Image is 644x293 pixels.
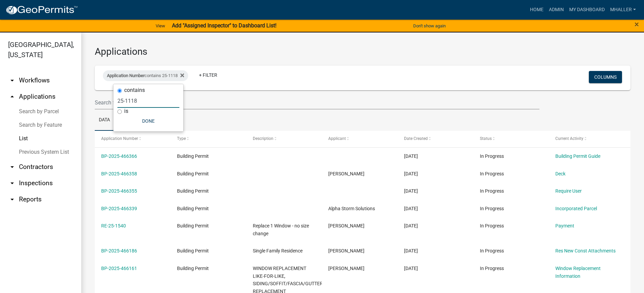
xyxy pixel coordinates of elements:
[8,195,16,203] i: arrow_drop_down
[555,171,565,176] a: Deck
[328,248,364,253] span: Tracy Thompson
[555,188,582,194] a: Require User
[253,248,303,253] span: Single Family Residence
[328,171,364,176] span: Ryan Christy
[8,76,16,84] i: arrow_drop_down
[546,3,567,16] a: Admin
[328,266,364,271] span: Nicholas Yadron
[8,179,16,187] i: arrow_drop_down
[253,223,309,236] span: Replace 1 Window - no size change
[567,3,607,16] a: My Dashboard
[124,108,128,114] label: is
[101,248,137,253] a: BP-2025-466186
[480,248,504,253] span: In Progress
[607,3,639,16] a: mhaller
[480,153,504,159] span: In Progress
[555,248,616,253] a: Res New Const Attachments
[480,266,504,271] span: In Progress
[328,206,375,211] span: Alpha Storm Solutions
[404,206,418,211] span: 08/19/2025
[95,131,171,147] datatable-header-cell: Application Number
[404,153,418,159] span: 08/19/2025
[95,109,114,131] a: Data
[103,70,188,81] div: contains 25-1118
[194,69,223,81] a: + Filter
[95,46,630,57] h3: Applications
[101,188,137,194] a: BP-2025-466355
[177,248,209,253] span: Building Permit
[101,266,137,271] a: BP-2025-466161
[480,171,504,176] span: In Progress
[171,131,246,147] datatable-header-cell: Type
[398,131,473,147] datatable-header-cell: Date Created
[153,20,168,31] a: View
[404,266,418,271] span: 08/19/2025
[555,153,600,159] a: Building Permit Guide
[404,248,418,253] span: 08/19/2025
[635,20,639,28] button: Close
[473,131,549,147] datatable-header-cell: Status
[124,88,145,93] label: contains
[177,188,209,194] span: Building Permit
[328,223,364,228] span: Julia Ionescu
[101,153,137,159] a: BP-2025-466366
[555,136,583,141] span: Current Activity
[101,223,126,228] a: RE-25-1540
[328,136,346,141] span: Applicant
[101,171,137,176] a: BP-2025-466358
[555,206,597,211] a: Incorporated Parcel
[177,206,209,211] span: Building Permit
[177,171,209,176] span: Building Permit
[404,188,418,194] span: 08/19/2025
[101,136,138,141] span: Application Number
[527,3,546,16] a: Home
[410,20,448,31] button: Don't show again
[117,115,179,127] button: Done
[95,96,539,109] input: Search for applications
[322,131,398,147] datatable-header-cell: Applicant
[253,136,273,141] span: Description
[177,223,209,228] span: Building Permit
[555,223,574,228] a: Payment
[589,71,622,83] button: Columns
[101,206,137,211] a: BP-2025-466339
[404,171,418,176] span: 08/19/2025
[635,20,639,29] span: ×
[177,266,209,271] span: Building Permit
[555,266,601,279] a: Window Replacement Information
[480,188,504,194] span: In Progress
[480,136,492,141] span: Status
[177,153,209,159] span: Building Permit
[404,223,418,228] span: 08/19/2025
[404,136,428,141] span: Date Created
[480,206,504,211] span: In Progress
[177,136,186,141] span: Type
[246,131,322,147] datatable-header-cell: Description
[8,93,16,101] i: arrow_drop_up
[549,131,625,147] datatable-header-cell: Current Activity
[172,22,276,29] strong: Add "Assigned Inspector" to Dashboard List!
[8,163,16,171] i: arrow_drop_down
[480,223,504,228] span: In Progress
[107,73,145,78] span: Application Number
